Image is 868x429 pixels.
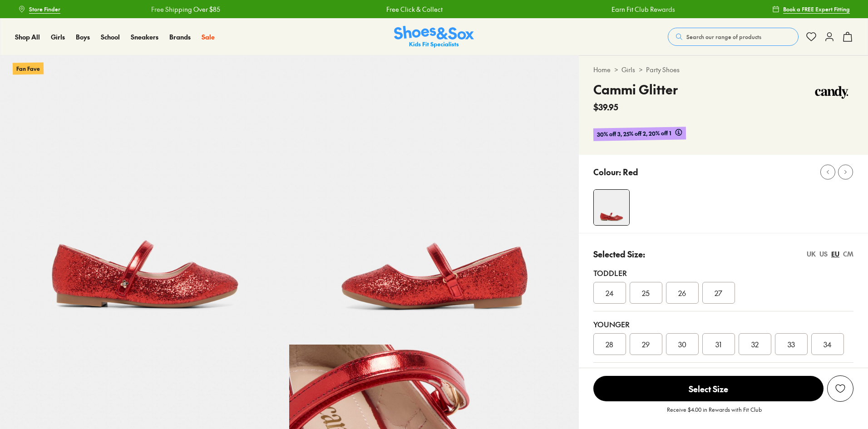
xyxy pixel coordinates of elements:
div: US [819,249,828,259]
span: 30% off 3, 25% off 2, 20% off 1 [597,128,671,139]
div: > > [593,65,853,74]
a: Book a FREE Expert Fitting [772,1,850,17]
div: Toddler [593,267,853,278]
span: 34 [824,339,832,350]
span: 33 [788,339,795,350]
p: Selected Size: [593,248,645,260]
a: Girls [621,65,635,74]
p: Receive $4.00 in Rewards with Fit Club [667,405,762,422]
span: Sale [202,32,215,41]
div: CM [843,249,853,259]
span: 25 [642,287,650,298]
p: Colour: [593,166,621,178]
a: Sneakers [131,32,158,42]
span: Shop All [15,32,40,41]
a: Girls [51,32,65,42]
span: 32 [751,339,759,350]
span: 29 [642,339,650,350]
a: Earn Fit Club Rewards [612,5,675,14]
a: Party Shoes [646,65,680,74]
span: School [101,32,120,41]
a: Free Click & Collect [386,5,443,14]
img: SNS_Logo_Responsive.svg [394,26,474,48]
span: Store Finder [29,5,60,13]
span: 28 [606,339,613,350]
div: Younger [593,319,853,330]
a: Shoes & Sox [394,26,474,48]
p: Fan Fave [13,62,44,74]
span: Book a FREE Expert Fitting [783,5,850,13]
a: Free Shipping Over $85 [151,5,220,14]
a: School [101,32,120,42]
div: EU [831,249,839,259]
button: Search our range of products [668,28,799,46]
span: 26 [678,287,686,298]
button: Add to Wishlist [827,375,853,402]
span: 24 [606,287,614,298]
span: Sneakers [131,32,158,41]
span: 27 [715,287,722,298]
span: Brands [169,32,191,41]
a: Shop All [15,32,40,42]
span: 30 [678,339,686,350]
span: Search our range of products [686,33,761,41]
a: Home [593,65,611,74]
span: $39.95 [593,101,618,113]
span: Girls [51,32,65,41]
div: UK [807,249,816,259]
a: Store Finder [18,1,60,17]
img: 5-558123_1 [289,55,578,345]
img: 4-558122_1 [594,190,629,225]
span: 31 [715,339,721,350]
a: Brands [169,32,191,42]
button: Select Size [593,375,824,402]
span: Boys [76,32,90,41]
img: Vendor logo [810,80,853,107]
h4: Cammi Glitter [593,80,678,99]
a: Sale [202,32,215,42]
p: Red [623,166,638,178]
a: Boys [76,32,90,42]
